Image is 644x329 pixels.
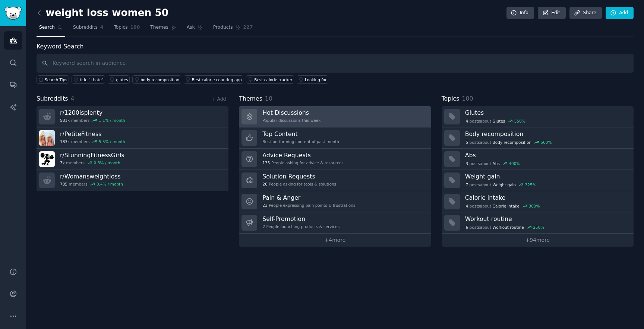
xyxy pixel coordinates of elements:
div: members [60,160,124,165]
span: 2 [262,224,265,229]
a: Info [506,7,534,19]
h2: weight loss women 50 [37,7,168,19]
a: Themes [148,22,179,37]
span: Products [213,24,233,31]
a: Share [569,7,602,19]
span: Weight gain [493,182,516,187]
a: body recomposition [132,75,181,84]
a: Pain & Anger23People expressing pain points & frustrations [239,191,431,212]
a: Calorie intake4postsaboutCalorie intake300% [442,191,634,212]
div: title:"I hate" [80,77,104,82]
span: 6 [465,225,468,230]
a: Advice Requests135People asking for advice & resources [239,149,431,170]
span: Topics [114,24,127,31]
h3: r/ 1200isplenty [60,109,125,117]
a: +94more [442,234,634,247]
a: Self-Promotion2People launching products & services [239,212,431,234]
div: 250 % [533,225,544,230]
h3: Advice Requests [262,151,343,159]
a: Top ContentBest-performing content of past month [239,127,431,149]
span: 4 [71,95,75,102]
a: r/Womansweightloss705members0.4% / month [37,170,228,191]
a: Subreddits4 [70,22,106,37]
div: 300 % [529,203,540,209]
a: r/StunningFitnessGirls3kmembers0.3% / month [37,149,228,170]
span: Body recomposition [493,140,531,145]
h3: Glutes [465,109,628,117]
a: title:"I hate" [72,75,105,84]
span: 100 [462,95,473,102]
h3: Weight gain [465,173,628,180]
div: 500 % [540,140,552,145]
a: Best calorie counting app [184,75,244,84]
div: 325 % [525,182,536,187]
a: Best calorie tracker [246,75,294,84]
span: 26 [262,181,267,187]
span: 5 [465,140,468,145]
img: StunningFitnessGirls [39,151,55,167]
a: Workout routine6postsaboutWorkout routine250% [442,212,634,234]
a: Ask [184,22,205,37]
span: Workout routine [493,225,524,230]
a: Solution Requests26People asking for tools & solutions [239,170,431,191]
a: Products227 [211,22,255,37]
h3: Solution Requests [262,173,336,180]
span: Subreddits [37,94,68,104]
div: post s about [465,181,537,188]
div: body recomposition [141,77,179,82]
span: 227 [243,24,253,31]
div: members [60,181,123,187]
div: Best-performing content of past month [262,139,339,144]
div: People asking for tools & solutions [262,181,336,187]
h3: r/ PetiteFitness [60,130,125,138]
div: post s about [465,224,545,231]
a: Glutes4postsaboutGlutes550% [442,106,634,127]
button: Search Tips [37,75,69,84]
div: People asking for advice & resources [262,160,343,165]
div: post s about [465,203,541,209]
div: 400 % [509,161,520,166]
span: Ask [187,24,195,31]
a: Looking for [297,75,328,84]
span: 705 [60,181,67,187]
span: 7 [465,182,468,187]
span: Search Tips [45,77,67,82]
span: Glutes [493,118,505,124]
h3: Pain & Anger [262,194,355,202]
h3: Workout routine [465,215,628,223]
div: Best calorie counting app [192,77,242,82]
span: 3 [465,161,468,166]
a: Edit [538,7,566,19]
a: Weight gain7postsaboutWeight gain325% [442,170,634,191]
span: 135 [262,160,270,165]
div: 550 % [514,118,525,124]
span: Subreddits [73,24,98,31]
span: Search [39,24,55,31]
div: post s about [465,160,521,167]
input: Keyword search in audience [37,54,634,73]
span: 3k [60,160,65,165]
a: + Add [212,97,226,102]
a: Hot DiscussionsPopular discussions this week [239,106,431,127]
a: +4more [239,234,431,247]
h3: Hot Discussions [262,109,321,117]
h3: Body recomposition [465,130,628,138]
span: 23 [262,203,267,208]
span: 100 [130,24,140,31]
span: 4 [465,203,468,209]
a: Topics100 [111,22,142,37]
div: 0.4 % / month [97,181,123,187]
div: glutes [116,77,128,82]
span: Themes [150,24,168,31]
div: Popular discussions this week [262,118,321,123]
div: members [60,139,125,144]
h3: r/ Womansweightloss [60,173,123,180]
div: 5.5 % / month [99,139,125,144]
h3: Top Content [262,130,339,138]
h3: Self-Promotion [262,215,340,223]
a: Add [606,7,634,19]
div: members [60,118,125,123]
a: r/1200isplenty581kmembers1.1% / month [37,106,228,127]
span: Themes [239,94,262,104]
span: 4 [465,118,468,124]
